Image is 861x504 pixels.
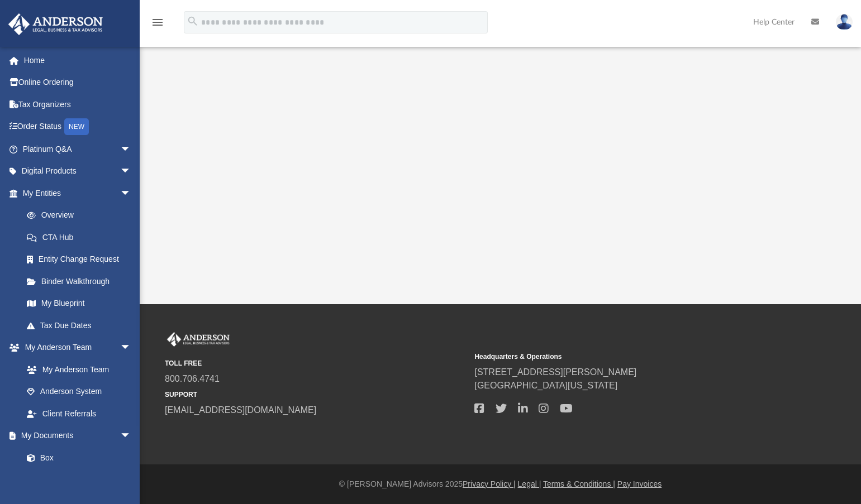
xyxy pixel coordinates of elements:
div: © [PERSON_NAME] Advisors 2025 [140,478,861,490]
a: Order StatusNEW [8,116,148,138]
a: Online Ordering [8,71,148,94]
a: Privacy Policy | [463,479,516,488]
i: search [187,15,199,27]
span: arrow_drop_down [120,425,142,448]
img: Anderson Advisors Platinum Portal [165,332,232,347]
a: My Anderson Team [16,358,137,381]
small: SUPPORT [165,390,467,400]
span: arrow_drop_down [120,337,142,359]
a: Legal | [518,479,541,488]
span: arrow_drop_down [120,182,142,205]
small: Headquarters & Operations [474,352,776,362]
a: Entity Change Request [16,248,148,271]
img: Anderson Advisors Platinum Portal [5,13,106,35]
a: My Entitiesarrow_drop_down [8,182,148,204]
a: [GEOGRAPHIC_DATA][US_STATE] [474,381,617,390]
div: NEW [64,118,89,135]
a: [EMAIL_ADDRESS][DOMAIN_NAME] [165,405,316,415]
a: 800.706.4741 [165,374,220,383]
a: My Documentsarrow_drop_down [8,425,142,447]
a: Platinum Q&Aarrow_drop_down [8,138,148,160]
a: Overview [16,204,148,227]
a: [STREET_ADDRESS][PERSON_NAME] [474,367,636,377]
a: Anderson System [16,381,142,403]
a: Home [8,49,148,71]
a: Pay Invoices [617,479,662,488]
i: menu [151,16,164,29]
a: menu [151,21,164,29]
a: Client Referrals [16,402,142,425]
a: Tax Due Dates [16,314,148,337]
a: My Blueprint [16,292,142,315]
a: Tax Organizers [8,93,148,116]
a: My Anderson Teamarrow_drop_down [8,337,142,359]
a: Digital Productsarrow_drop_down [8,160,148,183]
a: Box [16,447,137,469]
a: CTA Hub [16,226,148,248]
a: Binder Walkthrough [16,270,148,292]
img: User Pic [836,14,853,30]
small: TOLL FREE [165,358,467,368]
a: Terms & Conditions | [543,479,615,488]
span: arrow_drop_down [120,160,142,183]
span: arrow_drop_down [120,138,142,161]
